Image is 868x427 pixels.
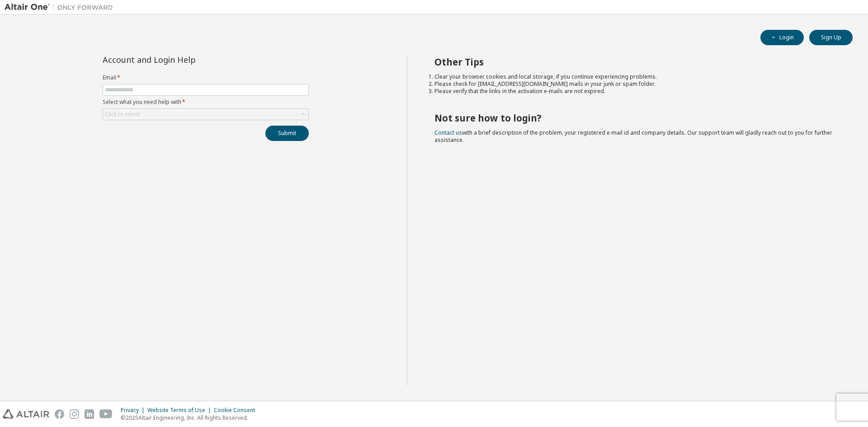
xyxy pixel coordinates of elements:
button: Sign Up [809,30,853,45]
div: Cookie Consent [214,407,260,414]
button: Submit [265,126,309,141]
li: Clear your browser cookies and local storage, if you continue experiencing problems. [434,73,837,80]
img: facebook.svg [55,409,64,419]
div: Privacy [121,407,147,414]
img: youtube.svg [99,409,113,419]
label: Select what you need help with [103,99,309,106]
span: with a brief description of the problem, your registered e-mail id and company details. Our suppo... [434,129,832,144]
h2: Other Tips [434,56,837,68]
li: Please verify that the links in the activation e-mails are not expired. [434,88,837,95]
label: Email [103,74,309,81]
img: linkedin.svg [85,409,94,419]
p: © 2025 Altair Engineering, Inc. All Rights Reserved. [121,414,260,422]
div: Click to select [103,109,308,120]
button: Login [760,30,804,45]
div: Click to select [105,111,140,118]
h2: Not sure how to login? [434,112,837,124]
a: Contact us [434,129,462,136]
img: instagram.svg [70,409,79,419]
div: Website Terms of Use [147,407,214,414]
img: Altair One [5,3,118,12]
li: Please check for [EMAIL_ADDRESS][DOMAIN_NAME] mails in your junk or spam folder. [434,80,837,88]
div: Account and Login Help [103,56,268,63]
img: altair_logo.svg [3,409,49,419]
